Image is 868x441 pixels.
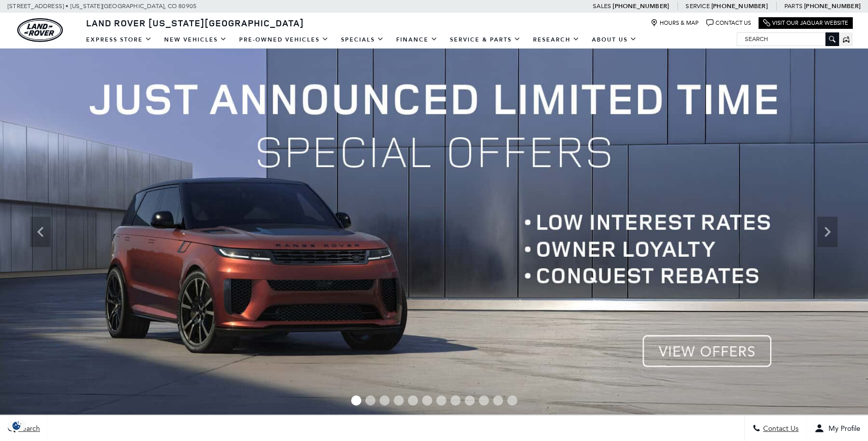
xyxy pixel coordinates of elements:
img: Opt-Out Icon [5,420,28,431]
a: Visit Our Jaguar Website [763,19,848,27]
a: EXPRESS STORE [80,31,158,49]
span: Go to slide 9 [465,395,475,406]
section: Click to Open Cookie Consent Modal [5,420,28,431]
a: Research [527,31,586,49]
span: Go to slide 5 [408,395,418,406]
span: Go to slide 10 [479,395,489,406]
a: Service & Parts [444,31,527,49]
a: Specials [335,31,390,49]
a: Finance [390,31,444,49]
a: land-rover [17,18,63,42]
nav: Main Navigation [80,31,643,49]
span: Parts [784,3,803,10]
span: Sales [593,3,611,10]
a: [PHONE_NUMBER] [613,2,669,10]
a: Contact Us [706,19,751,27]
span: Go to slide 4 [394,395,404,406]
span: Go to slide 8 [450,395,461,406]
a: About Us [586,31,643,49]
span: Go to slide 2 [365,395,375,406]
span: Go to slide 3 [380,395,390,406]
a: Land Rover [US_STATE][GEOGRAPHIC_DATA] [80,17,310,29]
span: Service [686,3,709,10]
a: Pre-Owned Vehicles [233,31,335,49]
a: [PHONE_NUMBER] [804,2,860,10]
span: Go to slide 7 [436,395,446,406]
span: Go to slide 6 [422,395,432,406]
a: New Vehicles [158,31,233,49]
button: Open user profile menu [807,416,868,441]
div: Previous [30,217,51,247]
input: Search [737,33,839,45]
span: Go to slide 11 [493,395,503,406]
img: Land Rover [17,18,63,42]
span: Go to slide 12 [507,395,517,406]
a: [STREET_ADDRESS] • [US_STATE][GEOGRAPHIC_DATA], CO 80905 [8,3,197,10]
span: Land Rover [US_STATE][GEOGRAPHIC_DATA] [86,17,304,29]
a: [PHONE_NUMBER] [711,2,768,10]
a: Hours & Map [651,19,699,27]
span: My Profile [824,424,860,433]
span: Contact Us [761,424,799,433]
div: Next [817,217,838,247]
span: Go to slide 1 [351,395,361,406]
